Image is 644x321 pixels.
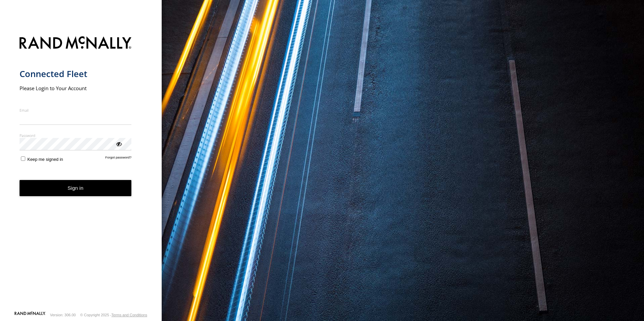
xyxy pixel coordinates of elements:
[115,140,122,147] div: ViewPassword
[105,155,132,162] a: Forgot password?
[20,108,132,113] label: Email
[27,157,63,162] span: Keep me signed in
[20,68,132,79] h1: Connected Fleet
[20,85,132,92] h2: Please Login to Your Account
[20,133,132,138] label: Password
[50,313,76,317] div: Version: 306.00
[14,312,45,318] a: Visit our Website
[20,180,132,197] button: Sign in
[20,32,142,311] form: main
[20,35,132,52] img: Rand McNally
[80,313,147,317] div: © Copyright 2025 -
[21,156,25,161] input: Keep me signed in
[111,313,147,317] a: Terms and Conditions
